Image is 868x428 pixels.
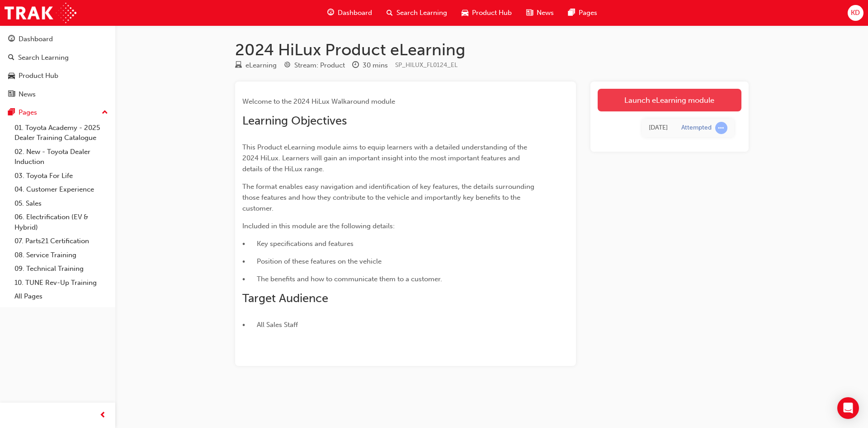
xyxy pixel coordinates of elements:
div: News [19,89,36,100]
button: Pages [4,104,112,121]
a: 10. TUNE Rev-Up Training [11,276,112,290]
div: 30 mins [363,60,388,71]
a: All Pages [11,289,112,303]
div: Wed Aug 20 2025 14:36:31 GMT+1000 (Australian Eastern Standard Time) [649,123,668,133]
div: Pages [19,107,37,118]
span: News [537,8,554,18]
span: Target Audience [242,291,328,305]
a: 02. New - Toyota Dealer Induction [11,145,112,169]
span: Learning resource code [395,61,458,69]
a: pages-iconPages [561,4,604,22]
a: search-iconSearch Learning [379,4,454,22]
span: clock-icon [352,62,359,70]
a: news-iconNews [519,4,561,22]
span: pages-icon [568,7,575,19]
span: Learning Objectives [242,114,347,128]
a: Launch eLearning module [598,89,741,111]
span: prev-icon [99,410,106,421]
h1: 2024 HiLux Product eLearning [235,40,749,60]
span: This Product eLearning module aims to equip learners with a detailed understanding of the 2024 Hi... [242,143,529,173]
span: The format enables easy navigation and identification of key features, the details surrounding th... [242,183,536,212]
div: Stream: Product [294,60,345,71]
span: search-icon [387,7,393,19]
a: 06. Electrification (EV & Hybrid) [11,210,112,234]
a: 05. Sales [11,197,112,211]
div: Product Hub [19,71,58,81]
span: car-icon [462,7,468,19]
span: target-icon [284,62,291,70]
span: Product Hub [472,8,512,18]
span: Included in this module are the following details: [242,222,395,230]
span: Welcome to the 2024 HiLux Walkaround module [242,97,395,106]
span: pages-icon [8,109,15,117]
div: Type [235,60,277,71]
span: news-icon [8,91,15,99]
a: 01. Toyota Academy - 2025 Dealer Training Catalogue [11,121,112,145]
a: 04. Customer Experience [11,183,112,197]
span: learningRecordVerb_ATTEMPT-icon [715,122,727,134]
a: Product Hub [4,67,112,84]
span: • The benefits and how to communicate them to a customer. [242,275,442,283]
span: KD [851,8,860,18]
span: news-icon [526,7,533,19]
div: Duration [352,60,388,71]
img: Trak [5,3,76,23]
span: Search Learning [396,8,447,18]
span: guage-icon [327,7,334,19]
a: car-iconProduct Hub [454,4,519,22]
span: Pages [579,8,597,18]
span: Dashboard [338,8,372,18]
a: Search Learning [4,49,112,66]
button: DashboardSearch LearningProduct HubNews [4,29,112,104]
button: KD [848,5,863,21]
div: Open Intercom Messenger [837,397,859,419]
a: 09. Technical Training [11,262,112,276]
span: • Key specifications and features [242,240,354,248]
span: search-icon [8,54,14,62]
div: Dashboard [19,34,53,44]
a: 08. Service Training [11,248,112,262]
span: learningResourceType_ELEARNING-icon [235,62,242,70]
a: Dashboard [4,31,112,48]
a: News [4,86,112,103]
a: 07. Parts21 Certification [11,234,112,248]
a: 03. Toyota For Life [11,169,112,183]
span: car-icon [8,72,15,80]
div: eLearning [245,60,277,71]
span: • Position of these features on the vehicle [242,257,382,265]
span: • All Sales Staff [242,321,298,329]
span: guage-icon [8,35,15,43]
span: up-icon [102,107,108,119]
div: Search Learning [18,53,69,63]
div: Stream [284,60,345,71]
a: guage-iconDashboard [320,4,379,22]
div: Attempted [681,124,712,132]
